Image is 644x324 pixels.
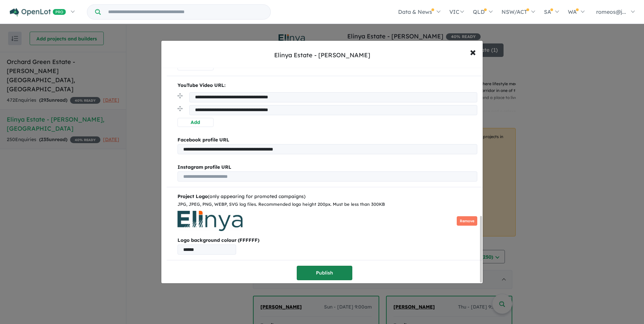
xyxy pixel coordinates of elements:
input: Try estate name, suburb, builder or developer [102,5,269,19]
b: Facebook profile URL [178,137,229,143]
span: romeos@j... [596,8,626,15]
b: Logo background colour (FFFFFF) [178,236,477,245]
div: (only appearing for promoted campaigns) [178,193,477,201]
img: Openlot PRO Logo White [10,8,66,17]
img: Elinya%20Estate%20-%20Bonnie%20Brook___1708040130.jpg [178,211,243,231]
span: × [470,44,476,59]
div: Elinya Estate - [PERSON_NAME] [274,51,370,60]
img: drag.svg [178,93,183,98]
div: JPG, JPEG, PNG, WEBP, SVG log files. Recommended logo height 200px. Must be less than 300KB [178,201,477,208]
button: Remove [457,216,477,226]
button: Add [178,118,214,127]
img: drag.svg [178,106,183,111]
b: Project Logo [178,193,208,199]
p: YouTube Video URL: [178,82,477,90]
button: Publish [297,266,352,280]
b: Instagram profile URL [178,164,231,170]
